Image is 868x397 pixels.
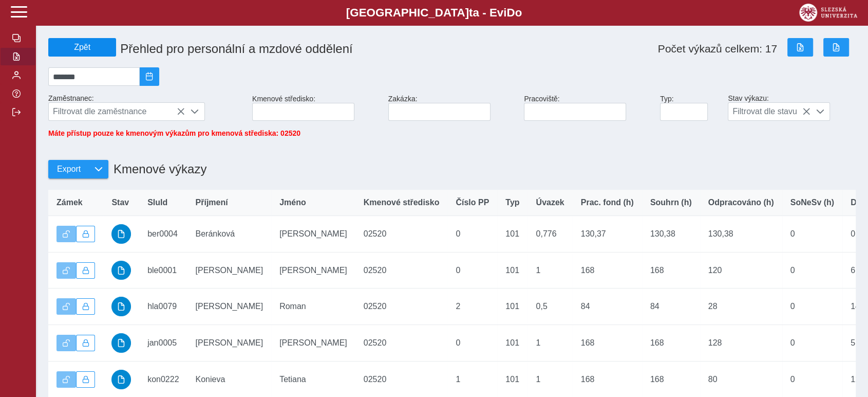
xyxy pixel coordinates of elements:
td: [PERSON_NAME] [271,252,355,288]
span: Zpět [53,43,111,52]
td: [PERSON_NAME] [187,288,272,325]
button: Výkaz je odemčen. [56,298,76,315]
td: ble0001 [139,252,187,288]
td: 84 [573,288,642,325]
div: Pracoviště: [520,91,656,125]
h1: Kmenové výkazy [108,157,206,182]
td: 101 [497,288,527,325]
div: Zakázka: [384,91,520,125]
span: Příjmení [196,198,228,207]
td: Beránková [187,216,272,252]
td: 0 [782,288,842,325]
td: 0 [782,252,842,288]
td: 1 [527,325,572,362]
button: Uzamknout [76,298,96,315]
td: 28 [700,288,782,325]
td: 0,776 [527,216,572,252]
td: jan0005 [139,325,187,362]
b: [GEOGRAPHIC_DATA] a - Evi [31,6,837,20]
span: Úvazek [536,198,564,207]
td: 0 [447,325,497,362]
td: 1 [527,252,572,288]
td: 130,37 [573,216,642,252]
td: 0,5 [527,288,572,325]
td: 101 [497,216,527,252]
td: 02520 [355,252,448,288]
div: Stav výkazu: [724,90,860,125]
td: [PERSON_NAME] [187,325,272,362]
button: Uzamknout [76,226,96,242]
span: Filtrovat dle zaměstnance [49,103,185,120]
td: 0 [447,216,497,252]
button: schváleno [111,224,131,244]
button: Uzamknout [76,371,96,388]
img: logo_web_su.png [799,4,857,22]
td: 168 [642,325,700,362]
td: 84 [642,288,700,325]
span: Kmenové středisko [364,198,440,207]
button: Export [48,160,89,178]
span: Souhrn (h) [650,198,692,207]
button: 2025/08 [140,67,159,86]
button: schváleno [111,333,131,353]
td: 120 [700,252,782,288]
td: [PERSON_NAME] [271,325,355,362]
td: 168 [642,252,700,288]
h1: Přehled pro personální a mzdové oddělení [116,38,524,60]
span: Odpracováno (h) [708,198,774,207]
span: Máte přístup pouze ke kmenovým výkazům pro kmenová střediska: 02520 [48,129,300,137]
button: Export do PDF [823,38,849,57]
span: o [515,6,522,19]
button: schváleno [111,297,131,316]
td: 0 [782,216,842,252]
td: 0 [447,252,497,288]
button: Uzamknout [76,262,96,279]
td: Roman [271,288,355,325]
span: Zámek [56,198,83,207]
span: SoNeSv (h) [790,198,834,207]
span: Prac. fond (h) [581,198,634,207]
td: 0 [782,325,842,362]
div: Typ: [656,91,724,125]
td: [PERSON_NAME] [187,252,272,288]
span: Stav [111,198,129,207]
button: Výkaz je odemčen. [56,262,76,279]
td: 02520 [355,288,448,325]
button: schváleno [111,370,131,389]
span: Počet výkazů celkem: 17 [658,43,777,55]
td: 168 [573,325,642,362]
td: 2 [447,288,497,325]
button: Výkaz je odemčen. [56,371,76,388]
button: Výkaz je odemčen. [56,335,76,351]
td: 168 [573,252,642,288]
td: 130,38 [700,216,782,252]
span: Typ [505,198,519,207]
span: Číslo PP [456,198,489,207]
button: Výkaz je odemčen. [56,226,76,242]
td: 02520 [355,216,448,252]
td: [PERSON_NAME] [271,216,355,252]
div: Zaměstnanec: [44,90,248,125]
td: 101 [497,325,527,362]
button: schváleno [111,261,131,280]
td: hla0079 [139,288,187,325]
td: 128 [700,325,782,362]
button: Zpět [48,38,116,57]
span: Filtrovat dle stavu [728,103,810,120]
td: 02520 [355,325,448,362]
span: D [506,6,515,19]
span: t [469,6,473,19]
span: SluId [147,198,167,207]
span: Export [57,165,81,174]
button: Uzamknout [76,335,96,351]
td: 130,38 [642,216,700,252]
td: 101 [497,252,527,288]
div: Kmenové středisko: [248,91,384,125]
button: Export do Excelu [787,38,813,57]
td: ber0004 [139,216,187,252]
span: Jméno [279,198,306,207]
